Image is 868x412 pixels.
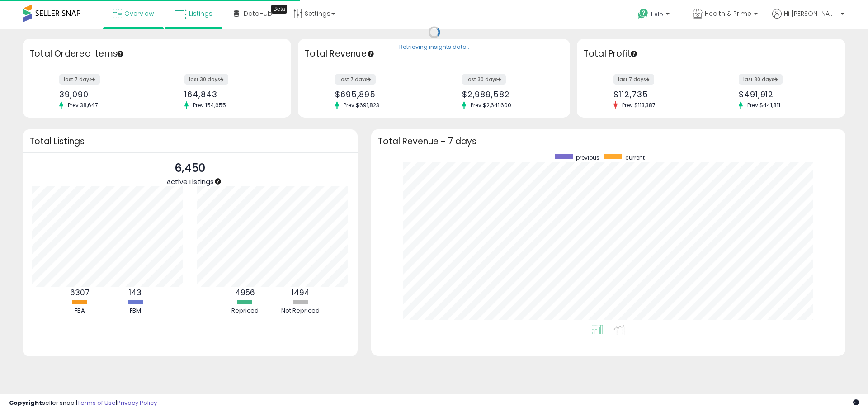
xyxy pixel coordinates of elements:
a: Privacy Policy [117,398,157,407]
span: Prev: $113,387 [618,101,660,109]
span: Overview [124,9,154,18]
div: $695,895 [335,90,427,99]
h3: Total Ordered Items [29,47,284,60]
div: Tooltip anchor [367,50,375,58]
span: Active Listings [166,177,214,186]
span: Prev: 154,655 [189,101,231,109]
div: Tooltip anchor [630,50,638,58]
div: Repriced [218,307,272,315]
span: previous [576,154,599,161]
a: Help [631,1,679,29]
span: Prev: $691,823 [339,101,384,109]
div: 164,843 [184,90,275,99]
h3: Total Revenue - 7 days [378,138,839,145]
span: Prev: $2,641,600 [466,101,516,109]
b: 4956 [235,287,255,298]
span: DataHub [244,9,272,18]
strong: Copyright [9,398,42,407]
span: current [625,154,645,161]
span: Prev: 38,647 [63,101,103,109]
label: last 7 days [613,74,654,85]
div: Retrieving insights data.. [399,43,469,52]
span: Help [651,10,663,18]
h3: Total Profit [584,47,839,60]
label: last 30 days [184,74,228,85]
label: last 30 days [739,74,783,85]
span: Hi [PERSON_NAME] [784,9,838,18]
b: 6307 [70,287,90,298]
div: Tooltip anchor [214,177,222,185]
h3: Total Listings [29,138,351,145]
div: $112,735 [613,90,704,99]
p: 6,450 [166,160,214,177]
div: $491,912 [739,90,830,99]
div: FBM [108,307,162,315]
div: $2,989,582 [462,90,554,99]
h3: Total Revenue [305,47,563,60]
b: 143 [129,287,142,298]
span: Prev: $441,811 [743,101,785,109]
div: Tooltip anchor [271,5,287,14]
label: last 7 days [335,74,376,85]
label: last 30 days [462,74,506,85]
label: last 7 days [59,74,100,85]
span: Listings [189,9,212,18]
a: Hi [PERSON_NAME] [772,9,844,29]
div: seller snap | | [9,399,157,407]
div: Not Repriced [274,307,328,315]
i: Get Help [637,8,649,19]
div: Tooltip anchor [116,50,124,58]
b: 1494 [292,287,310,298]
a: Terms of Use [77,398,116,407]
div: FBA [52,307,107,315]
span: Health & Prime [705,9,751,18]
div: 39,090 [59,90,150,99]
